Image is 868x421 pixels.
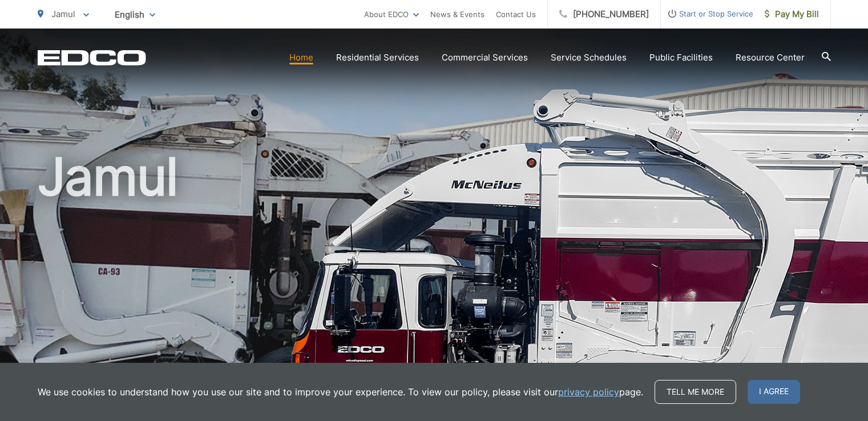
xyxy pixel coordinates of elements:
a: EDCD logo. Return to the homepage. [38,50,146,66]
a: Tell me more [655,380,736,404]
a: About EDCO [364,7,419,21]
a: Contact Us [496,7,536,21]
p: We use cookies to understand how you use our site and to improve your experience. To view our pol... [38,385,643,399]
a: Public Facilities [649,51,713,64]
span: I agree [748,380,800,404]
a: Resource Center [736,51,805,64]
a: privacy policy [558,385,619,399]
span: English [106,5,164,25]
span: Jamul [51,9,75,19]
a: Commercial Services [442,51,528,64]
span: Pay My Bill [765,7,819,21]
a: Home [289,51,313,64]
a: Service Schedules [551,51,627,64]
a: Residential Services [336,51,419,64]
a: News & Events [430,7,485,21]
